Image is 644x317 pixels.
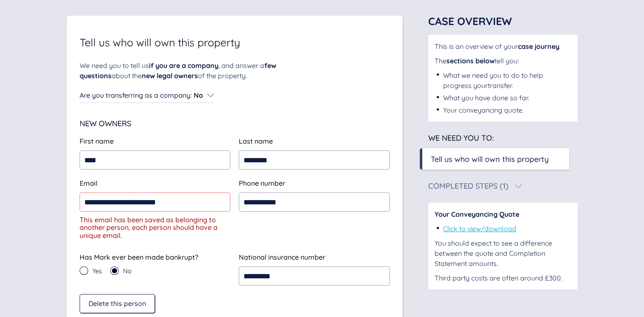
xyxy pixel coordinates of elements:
[443,70,571,91] div: What we need you to do to help progress your transfer .
[80,179,97,187] span: Email
[518,42,559,51] span: case journey
[428,14,512,28] span: Case Overview
[89,300,146,307] span: Delete this person
[123,268,132,274] span: No
[443,224,516,233] a: Click to view/download
[239,253,325,261] span: National insurance number
[431,153,549,165] div: Tell us who will own this property
[447,57,495,65] span: sections below
[428,133,494,143] span: We need you to:
[435,56,571,66] div: The tell you:
[443,93,529,103] div: What you have done so far.
[80,137,114,145] span: First name
[80,91,192,99] span: Are you transferring as a company :
[80,119,131,128] span: New Owners
[194,91,203,99] span: No
[80,253,198,261] span: Has Mark ever been made bankrupt?
[80,37,240,48] span: Tell us who will own this property
[80,215,218,240] span: This email has been saved as belonging to another person, each person should have a unique email.
[435,41,571,51] div: This is an overview of your .
[239,137,273,145] span: Last name
[435,210,519,218] span: Your Conveyancing Quote
[92,268,102,274] span: Yes
[435,273,571,283] div: Third party costs are often around £300.
[142,71,198,80] span: new legal owners
[239,179,285,187] span: Phone number
[428,182,509,190] div: Completed Steps (1)
[435,238,571,269] div: You should expect to see a difference between the quote and Completion Statement amounts.
[80,60,314,81] div: We need you to tell us , and answer a about the of the property.
[149,61,218,70] span: if you are a company
[443,105,524,115] div: Your conveyancing quote.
